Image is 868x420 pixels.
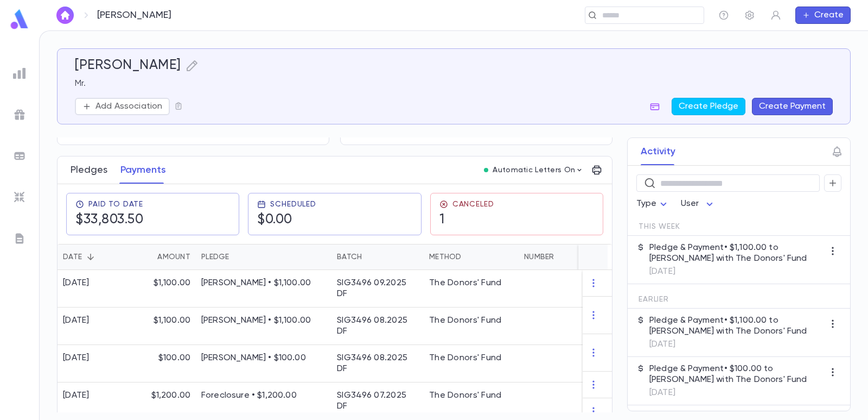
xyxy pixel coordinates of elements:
button: Pledges [71,156,107,184]
div: [DATE] [63,390,90,401]
div: [DATE] [63,278,90,289]
h5: $33,803.50 [75,212,143,228]
span: Paid To Date [88,200,143,209]
span: Earlier [639,295,669,304]
p: [PERSON_NAME] • $1,100.00 [201,315,326,326]
button: Sort [140,248,157,266]
p: [DATE] [649,387,824,398]
button: Payments [120,156,166,184]
p: Mr. [75,78,833,89]
div: SIG3496 08.2025 DF [337,315,418,337]
div: The Donors' Fund [429,353,501,363]
div: Method [429,244,462,270]
span: Scheduled [270,200,316,209]
div: Batch [331,244,424,270]
p: [DATE] [649,339,824,350]
p: Add Association [95,101,162,112]
span: Canceled [452,200,494,209]
img: imports_grey.530a8a0e642e233f2baf0ef88e8c9fcb.svg [13,191,26,204]
button: Create [795,7,851,24]
div: SIG3496 07.2025 DF [337,390,418,412]
button: Sort [462,248,479,266]
img: home_white.a664292cf8c1dea59945f0da9f25487c.svg [59,11,72,20]
div: Date [58,244,131,270]
img: batches_grey.339ca447c9d9533ef1741baa751efc33.svg [13,149,26,162]
div: [DATE] [63,353,90,363]
button: Create Pledge [672,98,745,115]
p: Pledge & Payment • $100.00 to [PERSON_NAME] with The Donors' Fund [649,363,824,385]
img: logo [9,9,30,30]
span: User [681,199,699,208]
p: $1,200.00 [151,390,190,401]
p: $100.00 [158,353,190,363]
p: Pledge & Payment • $1,100.00 to [PERSON_NAME] with The Donors' Fund [649,242,824,264]
p: Foreclosure • $1,200.00 [201,390,326,401]
div: Pledge [196,244,331,270]
div: Date [63,244,82,270]
p: Automatic Letters On [493,166,575,174]
div: [DATE] [63,315,90,326]
h5: 1 [439,212,494,228]
div: Batch [337,244,362,270]
button: Automatic Letters On [480,162,588,178]
p: $1,100.00 [154,315,190,326]
span: Type [636,199,657,208]
img: campaigns_grey.99e729a5f7ee94e3726e6486bddda8f1.svg [13,108,26,121]
div: Type [636,193,670,215]
div: Amount [131,244,196,270]
div: Number [519,244,589,270]
p: [PERSON_NAME] • $100.00 [201,353,326,363]
p: [DATE] [649,266,824,277]
h5: $0.00 [257,212,316,228]
div: SIG3496 09.2025 DF [337,278,418,299]
button: Create Payment [752,98,833,115]
div: Number [524,244,554,270]
img: letters_grey.7941b92b52307dd3b8a917253454ce1c.svg [13,232,26,245]
button: Activity [641,138,675,165]
img: reports_grey.c525e4749d1bce6a11f5fe2a8de1b229.svg [13,67,26,80]
span: This Week [639,222,680,231]
p: $1,100.00 [154,278,190,289]
button: Add Association [75,98,170,115]
p: [PERSON_NAME] [97,9,171,21]
div: The Donors' Fund [429,390,501,401]
div: User [681,193,717,215]
div: SIG3496 08.2025 DF [337,353,418,374]
div: The Donors' Fund [429,315,501,326]
p: [PERSON_NAME] • $1,100.00 [201,278,326,289]
div: Method [424,244,519,270]
div: Amount [157,244,190,270]
button: Sort [82,248,99,266]
div: Pledge [201,244,229,270]
button: Sort [362,248,379,266]
h5: [PERSON_NAME] [75,58,181,74]
p: Pledge & Payment • $1,100.00 to [PERSON_NAME] with The Donors' Fund [649,315,824,337]
div: The Donors' Fund [429,278,501,289]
